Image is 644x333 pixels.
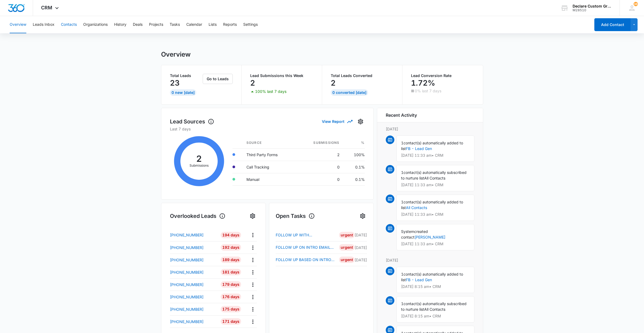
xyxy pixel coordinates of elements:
[170,118,214,126] h1: Lead Sources
[355,257,367,263] p: [DATE]
[170,212,225,220] h1: Overlooked Leads
[344,137,365,149] th: %
[386,112,417,118] h6: Recent Activity
[242,148,296,161] td: Third Party Forms
[61,16,77,33] button: Contacts
[170,232,203,238] p: [PHONE_NUMBER]
[250,74,313,78] p: Lead Submissions this Week
[401,285,470,288] p: [DATE] 8:15 am • CRM
[296,161,344,173] td: 0
[331,79,336,87] p: 2
[223,16,237,33] button: Reports
[170,319,217,324] a: [PHONE_NUMBER]
[242,173,296,185] td: Manual
[401,242,470,246] p: [DATE] 11:33 am • CRM
[339,232,355,238] div: Urgent
[249,268,257,276] button: Actions
[221,232,241,238] div: 194 Days
[170,282,217,287] a: [PHONE_NUMBER]
[221,281,241,288] div: 179 Days
[386,126,474,132] p: [DATE]
[573,4,612,8] div: account name
[170,257,203,263] p: [PHONE_NUMBER]
[221,294,241,300] div: 176 Days
[149,16,163,33] button: Projects
[355,232,367,238] p: [DATE]
[170,74,202,78] p: Total Leads
[401,200,403,204] span: 1
[406,146,432,151] a: FB - Lead Gen
[401,200,463,210] span: contact(s) automatically added to list
[249,293,257,301] button: Actions
[249,280,257,289] button: Actions
[170,257,217,263] a: [PHONE_NUMBER]
[401,183,470,187] p: [DATE] 11:33 am • CRM
[242,161,296,173] td: Call Tracking
[276,244,339,251] a: FOLLOW UP ON INTRO EMAIL SENT [DATE]
[243,16,258,33] button: Settings
[170,232,217,238] a: [PHONE_NUMBER]
[170,319,203,324] p: [PHONE_NUMBER]
[249,243,257,252] button: Actions
[634,2,638,6] span: 38
[355,245,367,250] p: [DATE]
[170,16,180,33] button: Tasks
[344,173,365,185] td: 0.1%
[401,229,428,239] span: created contact
[594,18,631,31] button: Add Contact
[276,232,339,238] a: FOLLOW UP WITH [PERSON_NAME] ABOUT LAST EMAIL
[386,257,474,263] p: [DATE]
[170,294,203,300] p: [PHONE_NUMBER]
[170,79,180,87] p: 23
[221,318,241,325] div: 171 Days
[401,213,470,216] p: [DATE] 11:33 am • CRM
[344,148,365,161] td: 100%
[358,212,367,220] button: Settings
[249,317,257,326] button: Actions
[161,50,191,58] h1: Overview
[401,141,463,151] span: contact(s) automatically added to list
[296,148,344,161] td: 2
[170,269,203,275] p: [PHONE_NUMBER]
[344,161,365,173] td: 0.1%
[356,117,365,126] button: Settings
[401,301,467,312] span: contact(s) automatically subscribed to nurture list
[242,137,296,149] th: Source
[406,277,432,282] a: FB - Lead Gen
[170,245,217,250] a: [PHONE_NUMBER]
[249,305,257,313] button: Actions
[170,282,203,287] p: [PHONE_NUMBER]
[170,294,217,300] a: [PHONE_NUMBER]
[401,314,470,318] p: [DATE] 8:15 am • CRM
[203,76,233,81] a: Go to Leads
[401,229,414,234] span: System
[186,16,202,33] button: Calendar
[573,8,612,12] div: account id
[249,231,257,239] button: Actions
[411,79,435,87] p: 1.72%
[170,269,217,275] a: [PHONE_NUMBER]
[170,126,365,132] p: Last 7 days
[249,256,257,264] button: Actions
[401,170,403,175] span: 1
[276,212,315,220] h1: Open Tasks
[415,89,441,93] p: 0% last 7 days
[10,16,26,33] button: Overview
[401,301,403,306] span: 1
[170,306,217,312] a: [PHONE_NUMBER]
[203,74,233,84] button: Go to Leads
[296,173,344,185] td: 0
[339,257,355,263] div: Urgent
[424,176,445,180] span: All Contacts
[170,245,203,250] p: [PHONE_NUMBER]
[634,2,638,6] div: notifications count
[250,79,255,87] p: 2
[276,257,339,263] a: FOLLOW UP BASED ON INTRO EMAIL SENT [DATE]
[170,306,203,312] p: [PHONE_NUMBER]
[33,16,54,33] button: Leads Inbox
[339,244,355,251] div: Urgent
[170,89,196,96] div: 0 New [DATE]
[221,269,241,275] div: 181 Days
[411,74,474,78] p: Lead Conversion Rate
[221,244,241,251] div: 192 Days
